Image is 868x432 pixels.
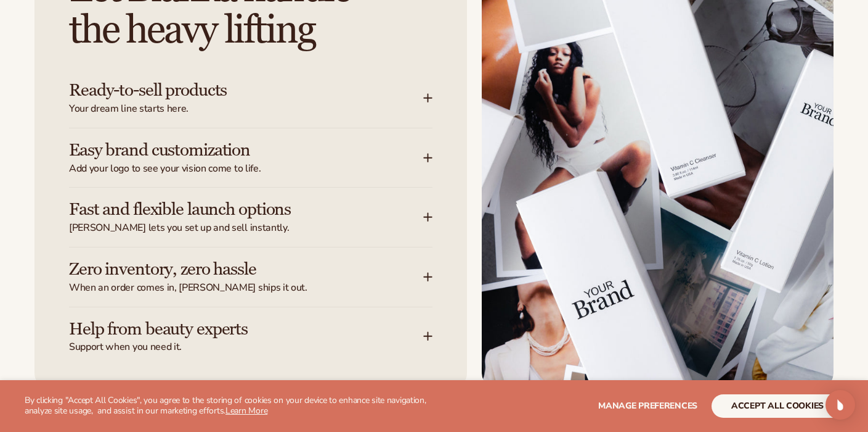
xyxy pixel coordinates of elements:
[69,200,386,219] h3: Fast and flexible launch options
[69,341,423,354] span: Support when you need it.
[598,394,697,418] button: Manage preferences
[225,405,267,417] a: Learn More
[69,141,386,160] h3: Easy brand customization
[69,320,386,339] h3: Help from beauty experts
[712,394,843,418] button: accept all cookies
[69,260,386,279] h3: Zero inventory, zero hassle
[69,281,423,294] span: When an order comes in, [PERSON_NAME] ships it out.
[598,400,697,412] span: Manage preferences
[69,102,423,115] span: Your dream line starts here.
[25,396,445,417] p: By clicking "Accept All Cookies", you agree to the storing of cookies on your device to enhance s...
[69,162,423,175] span: Add your logo to see your vision come to life.
[69,222,423,235] span: [PERSON_NAME] lets you set up and sell instantly.
[825,390,855,420] div: Open Intercom Messenger
[69,81,386,100] h3: Ready-to-sell products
